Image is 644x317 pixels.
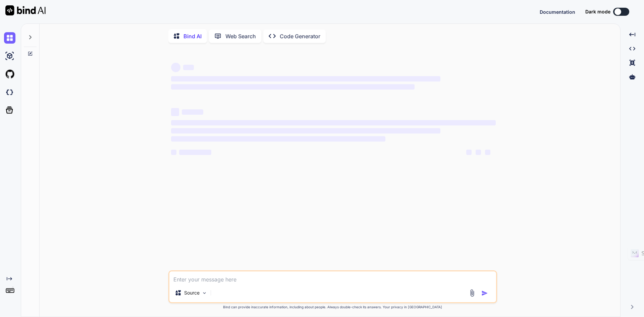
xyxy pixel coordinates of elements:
span: ‌ [171,63,180,72]
span: ‌ [466,150,472,155]
img: icon [481,290,488,297]
span: ‌ [476,150,481,155]
span: ‌ [183,65,194,70]
span: ‌ [171,76,440,82]
span: Documentation [540,9,575,15]
p: Bind can provide inaccurate information, including about people. Always double-check its answers.... [168,305,497,310]
button: Documentation [540,8,575,15]
span: ‌ [171,120,496,125]
img: attachment [468,289,476,297]
p: Code Generator [280,32,320,40]
p: Source [184,289,200,296]
img: ai-studio [4,50,15,62]
span: ‌ [171,128,440,134]
span: ‌ [182,109,203,115]
p: Web Search [225,32,256,40]
span: ‌ [171,136,385,142]
span: ‌ [179,150,211,155]
span: ‌ [171,84,415,90]
p: Bind AI [183,32,202,40]
span: Dark mode [585,8,610,15]
span: ‌ [171,150,176,155]
img: githubLight [4,68,15,80]
img: Pick Models [202,290,207,296]
img: Bind AI [5,5,46,15]
span: ‌ [485,150,490,155]
img: chat [4,32,15,44]
span: ‌ [171,108,179,116]
img: darkCloudIdeIcon [4,87,15,98]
